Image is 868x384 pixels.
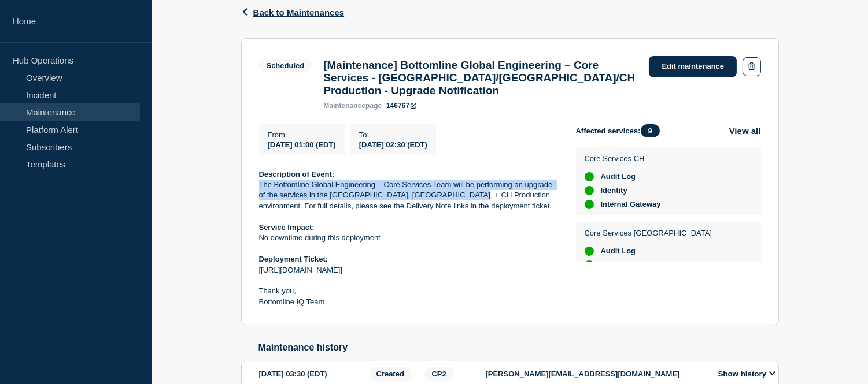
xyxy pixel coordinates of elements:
p: [PERSON_NAME][EMAIL_ADDRESS][DOMAIN_NAME] [486,370,706,378]
strong: Service Impact: [259,223,315,232]
span: Affected services: [576,124,666,137]
p: Thank you, [259,286,557,296]
div: up [585,186,594,195]
p: Core Services [GEOGRAPHIC_DATA] [585,229,712,237]
strong: Description of Event: [259,170,335,178]
button: View all [729,124,761,137]
span: [DATE] 02:30 (EDT) [359,140,427,149]
p: Bottomline IQ Team [259,297,557,307]
div: up [585,247,594,256]
span: maintenance [323,102,365,110]
a: 146767 [386,102,416,110]
span: Scheduled [259,59,312,72]
span: Identity [601,186,627,195]
span: Audit Log [601,247,636,256]
p: [[URL][DOMAIN_NAME]] [259,265,557,275]
span: Back to Maintenances [253,8,345,17]
div: [DATE] 03:30 (EDT) [259,367,365,381]
span: CP2 [424,367,454,381]
span: Created [369,367,412,381]
span: 9 [641,124,660,137]
h2: Maintenance history [258,342,779,353]
p: To : [359,131,427,139]
p: Core Services CH [585,154,661,163]
strong: Deployment Ticket: [259,255,328,263]
div: up [585,172,594,181]
div: up [585,200,594,209]
p: page [323,102,382,110]
button: Show history [715,369,780,379]
span: [DATE] 01:00 (EDT) [268,140,336,149]
span: Audit Log [601,172,636,181]
p: The Bottomline Global Engineering – Core Services Team will be performing an upgrade of the servi... [259,180,557,211]
p: No downtime during this deployment [259,233,557,243]
p: From : [268,131,336,139]
a: Edit maintenance [649,56,737,77]
span: Identity [601,260,627,270]
span: Internal Gateway [601,200,661,209]
button: Back to Maintenances [241,8,345,17]
h3: [Maintenance] Bottomline Global Engineering – Core Services - [GEOGRAPHIC_DATA]/[GEOGRAPHIC_DATA]... [323,59,637,97]
div: up [585,260,594,270]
